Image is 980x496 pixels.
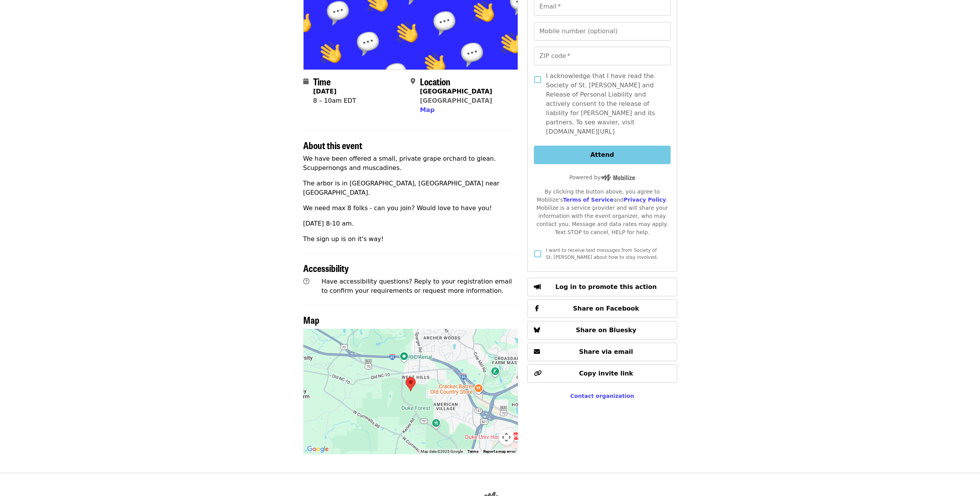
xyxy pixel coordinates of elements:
i: calendar icon [303,78,309,85]
button: Share on Facebook [527,299,677,318]
div: 8 – 10am EDT [313,96,356,105]
i: map-marker-alt icon [411,78,415,85]
button: Map [420,105,435,115]
span: Location [420,75,450,88]
p: [DATE] 8-10 am. [303,219,518,228]
input: ZIP code [534,47,670,65]
button: Share on Bluesky [527,321,677,340]
i: question-circle icon [303,278,309,285]
button: Map camera controls [499,430,514,445]
a: [GEOGRAPHIC_DATA] [420,97,492,104]
span: Time [313,75,331,88]
a: Open this area in Google Maps (opens a new window) [305,444,331,454]
a: Privacy Policy [623,197,666,203]
span: Have accessibility questions? Reply to your registration email to confirm your requirements or re... [321,278,512,294]
a: Contact organization [570,393,634,399]
span: Copy invite link [579,370,633,377]
span: Share via email [579,348,633,355]
button: Attend [534,146,670,164]
span: Map [420,106,435,114]
span: Share on Bluesky [576,326,637,334]
p: The sign up is on it's way! [303,234,518,244]
span: I acknowledge that I have read the Society of St. [PERSON_NAME] and Release of Personal Liability... [546,71,664,136]
p: We have been offered a small, private grape orchard to glean. Scuppernongs and muscadines. [303,154,518,173]
div: By clicking the button above, you agree to Mobilize's and . Mobilize is a service provider and wi... [534,188,670,236]
span: Map data ©2025 Google [421,449,463,454]
a: Report a map error [483,449,516,454]
input: Mobile number (optional) [534,22,670,41]
strong: [DATE] [313,88,337,95]
span: Share on Facebook [573,305,639,312]
img: Powered by Mobilize [601,174,635,181]
button: Share via email [527,343,677,361]
span: Log in to promote this action [555,283,657,290]
span: About this event [303,138,362,152]
a: Terms (opens in new tab) [467,449,479,454]
span: Powered by [569,174,635,180]
img: Google [305,444,331,454]
button: Copy invite link [527,364,677,383]
span: I want to receive text messages from Society of St. [PERSON_NAME] about how to stay involved. [546,248,658,260]
button: Log in to promote this action [527,278,677,296]
span: Map [303,313,319,326]
a: Terms of Service [563,197,613,203]
p: The arbor is in [GEOGRAPHIC_DATA], [GEOGRAPHIC_DATA] near [GEOGRAPHIC_DATA]. [303,179,518,197]
p: We need max 8 folks - can you join? Would love to have you! [303,204,518,213]
span: Accessibility [303,261,349,275]
strong: [GEOGRAPHIC_DATA] [420,88,492,95]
